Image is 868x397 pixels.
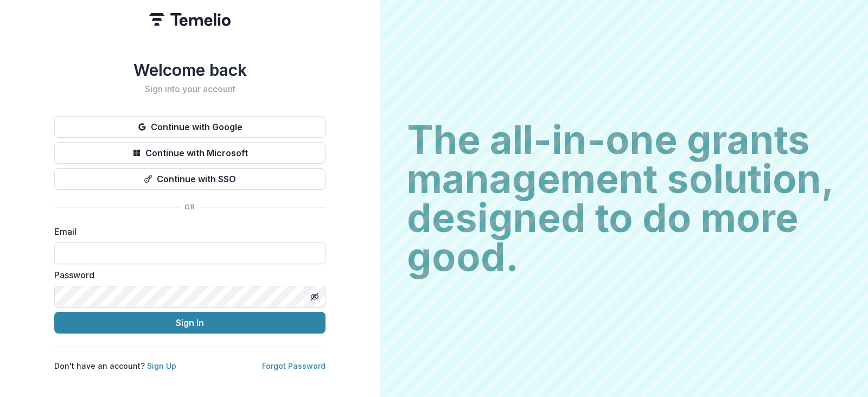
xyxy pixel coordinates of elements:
[149,13,231,26] img: Temelio
[54,84,325,94] h2: Sign into your account
[54,142,325,164] button: Continue with Microsoft
[262,361,325,370] a: Forgot Password
[54,360,176,372] p: Don't have an account?
[54,60,325,80] h1: Welcome back
[54,268,319,281] label: Password
[54,116,325,138] button: Continue with Google
[147,361,176,370] a: Sign Up
[54,168,325,190] button: Continue with SSO
[54,225,319,238] label: Email
[306,288,323,305] button: Toggle password visibility
[54,312,325,334] button: Sign In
